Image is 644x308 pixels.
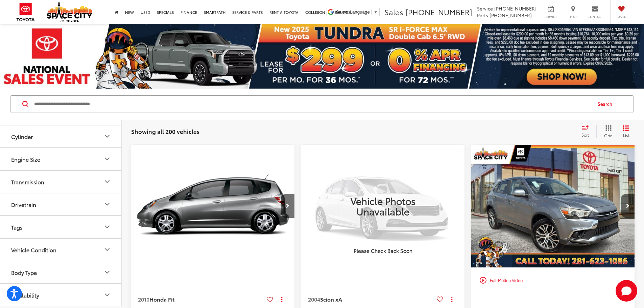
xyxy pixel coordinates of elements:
button: TagsTags [0,216,122,238]
div: Engine Size [103,155,111,163]
span: Parts [477,12,488,19]
button: Next image [281,194,294,218]
span: Grid [604,133,613,138]
span: Service [477,5,493,12]
span: Honda Fit [149,295,174,303]
button: Next image [621,194,635,218]
button: Select sort value [578,125,596,138]
span: Saved [614,15,629,19]
img: Vehicle Photos Unavailable Please Check Back Soon [301,145,464,267]
img: 2018 Mitsubishi Outlander Sport 2.0 ES 4x2 [471,145,635,268]
span: Showing all 200 vehicles [131,127,199,135]
button: DrivetrainDrivetrain [0,193,122,215]
span: Contact [588,15,603,19]
img: Space City Toyota [47,1,92,22]
div: Engine Size [11,156,40,162]
button: List View [618,125,635,138]
svg: Start Chat [616,280,637,302]
a: VIEW_DETAILS [301,145,464,267]
a: Select Language​ [336,9,378,15]
img: 2010 Honda Fit Base FWD [131,145,295,268]
div: Transmission [103,177,111,186]
button: Grid View [596,125,618,138]
span: Service [543,15,558,19]
a: 2010Honda Fit [138,295,264,303]
button: CylinderCylinder [0,125,122,147]
span: Sales [384,6,403,17]
span: Select Language [336,9,370,15]
span: 2010 [138,295,149,303]
span: Sort [581,132,589,138]
button: AvailabilityAvailability [0,284,122,306]
span: dropdown dots [281,297,282,302]
div: 2010 Honda Fit Base 0 [131,145,295,267]
div: Drivetrain [11,201,36,208]
div: Cylinder [11,133,33,140]
div: 2018 Mitsubishi Outlander Sport 2.0 ES 0 [471,145,635,267]
div: Availability [11,292,39,298]
div: Body Type [11,269,37,276]
div: Cylinder [103,132,111,140]
span: [PHONE_NUMBER] [494,5,536,12]
span: [PHONE_NUMBER] [405,6,472,17]
div: Transmission [11,179,44,185]
a: 2018 Mitsubishi Outlander Sport 2.0 ES 4x22018 Mitsubishi Outlander Sport 2.0 ES 4x22018 Mitsubis... [471,145,635,267]
span: Scion xA [320,295,342,303]
span: 2004 [308,295,320,303]
div: Tags [103,223,111,231]
div: Body Type [103,268,111,276]
button: Engine SizeEngine Size [0,148,122,170]
button: Toggle Chat Window [616,280,637,302]
input: Search by Make, Model, or Keyword [33,96,591,112]
div: Vehicle Condition [103,245,111,254]
div: Vehicle Condition [11,246,56,253]
button: Vehicle ConditionVehicle Condition [0,239,122,261]
button: Body TypeBody Type [0,261,122,283]
button: Actions [276,293,288,305]
button: Actions [446,293,458,305]
div: Tags [11,224,23,230]
div: Availability [103,291,111,299]
span: List [623,132,629,138]
a: 2004Scion xA [308,295,434,303]
span: [PHONE_NUMBER] [490,12,532,19]
a: 2010 Honda Fit Base FWD2010 Honda Fit Base FWD2010 Honda Fit Base FWD2010 Honda Fit Base FWD [131,145,295,267]
button: TransmissionTransmission [0,171,122,193]
span: Map [566,15,580,19]
div: Drivetrain [103,200,111,208]
span: dropdown dots [451,297,452,302]
button: Search [591,96,622,113]
span: ▼ [374,9,378,15]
